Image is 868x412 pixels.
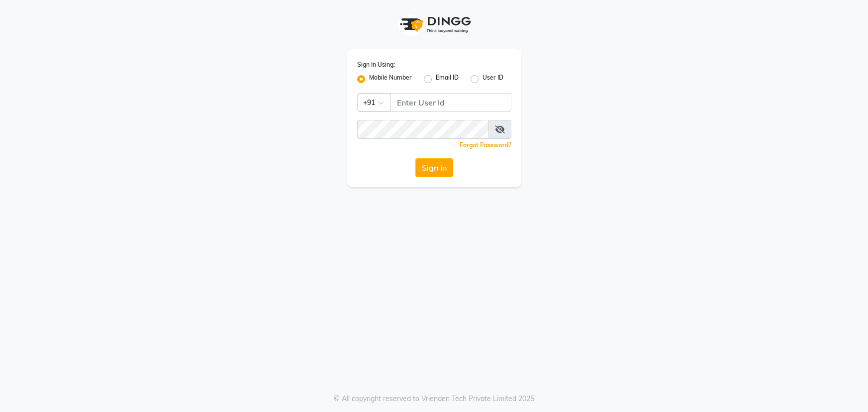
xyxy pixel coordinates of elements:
[390,93,511,112] input: Username
[415,158,453,177] button: Sign In
[369,73,412,85] label: Mobile Number
[460,141,511,149] a: Forgot Password?
[394,10,474,39] img: logo1.svg
[436,73,459,85] label: Email ID
[482,73,503,85] label: User ID
[357,60,395,69] label: Sign In Using:
[357,120,489,139] input: Username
